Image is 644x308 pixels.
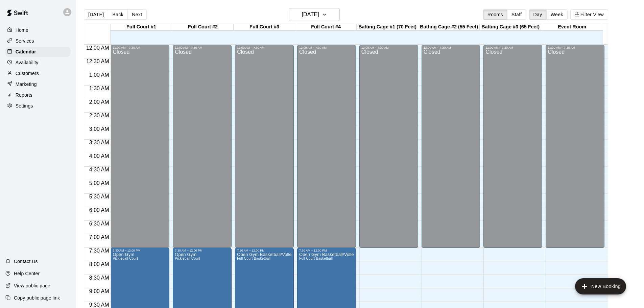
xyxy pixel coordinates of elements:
a: Home [5,25,71,35]
p: View public page [14,282,50,289]
span: 1:30 AM [88,86,111,91]
p: Availability [16,59,39,66]
span: Full Court Basketball [237,257,270,260]
div: 12:00 AM – 7:30 AM [237,46,292,49]
a: Marketing [5,79,71,89]
a: Settings [5,101,71,111]
p: Reports [16,92,32,98]
div: Closed [113,49,167,250]
span: 8:00 AM [88,261,111,267]
button: Week [546,9,568,20]
div: 12:00 AM – 7:30 AM: Closed [111,45,169,248]
p: Settings [16,102,33,109]
div: Closed [299,49,354,250]
a: Calendar [5,47,71,57]
p: Calendar [16,48,36,55]
p: Copy public page link [14,294,60,301]
span: 12:00 AM [85,45,111,51]
div: Full Court #3 [234,24,295,30]
p: Help Center [14,270,40,277]
span: 7:00 AM [88,234,111,240]
button: Back [108,9,128,20]
div: Batting Cage #2 (55 Feet) [418,24,480,30]
div: Event Room [541,24,603,30]
span: 7:30 AM [88,248,111,254]
div: 12:00 AM – 7:30 AM: Closed [297,45,356,248]
div: 7:30 AM – 12:00 PM [175,249,230,252]
span: 1:00 AM [88,72,111,78]
span: 2:30 AM [88,113,111,118]
div: 12:00 AM – 7:30 AM [361,46,416,49]
button: add [575,278,626,294]
div: 12:00 AM – 7:30 AM: Closed [235,45,294,248]
a: Reports [5,90,71,100]
p: Contact Us [14,258,38,265]
div: Closed [175,49,230,250]
button: [DATE] [289,8,340,21]
div: 12:00 AM – 7:30 AM: Closed [173,45,232,248]
div: Full Court #1 [111,24,172,30]
button: Next [127,9,146,20]
button: Day [529,9,547,20]
div: Full Court #2 [172,24,234,30]
div: 12:00 AM – 7:30 AM [548,46,602,49]
span: 8:30 AM [88,275,111,281]
div: 12:00 AM – 7:30 AM [175,46,230,49]
div: 7:30 AM – 12:00 PM [237,249,292,252]
div: Closed [548,49,602,250]
div: 12:00 AM – 7:30 AM: Closed [422,45,480,248]
span: 12:30 AM [85,58,111,64]
p: Customers [16,70,39,77]
span: 4:30 AM [88,167,111,172]
p: Home [16,27,28,33]
span: 6:30 AM [88,221,111,227]
div: 12:00 AM – 7:30 AM [485,46,540,49]
div: 7:30 AM – 12:00 PM [113,249,167,252]
a: Customers [5,68,71,78]
div: 12:00 AM – 7:30 AM [424,46,478,49]
span: 9:30 AM [88,302,111,308]
div: 12:00 AM – 7:30 AM [113,46,167,49]
button: Staff [507,9,526,20]
span: 3:30 AM [88,140,111,145]
span: 5:30 AM [88,194,111,199]
span: 6:00 AM [88,207,111,213]
div: 12:00 AM – 7:30 AM: Closed [546,45,604,248]
span: Full Court Basketball [299,257,333,260]
div: Batting Cage #1 (70 Feet) [357,24,418,30]
p: Marketing [16,81,37,88]
div: Full Court #4 [295,24,357,30]
h6: [DATE] [302,10,319,19]
span: Pickleball Court [113,257,138,260]
span: 3:00 AM [88,126,111,132]
span: 5:00 AM [88,180,111,186]
div: 12:00 AM – 7:30 AM: Closed [359,45,418,248]
button: Filter View [570,9,608,20]
div: 7:30 AM – 12:00 PM [299,249,354,252]
span: 2:00 AM [88,99,111,105]
a: Availability [5,57,71,68]
button: Rooms [483,9,507,20]
p: Services [16,38,34,44]
button: [DATE] [84,9,108,20]
div: Closed [361,49,416,250]
div: Closed [424,49,478,250]
span: 9:00 AM [88,288,111,294]
div: 12:00 AM – 7:30 AM: Closed [483,45,542,248]
div: Closed [485,49,540,250]
span: 4:00 AM [88,153,111,159]
div: 12:00 AM – 7:30 AM [299,46,354,49]
div: Closed [237,49,292,250]
div: Batting Cage #3 (65 Feet) [480,24,541,30]
a: Services [5,36,71,46]
span: Pickleball Court [175,257,200,260]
